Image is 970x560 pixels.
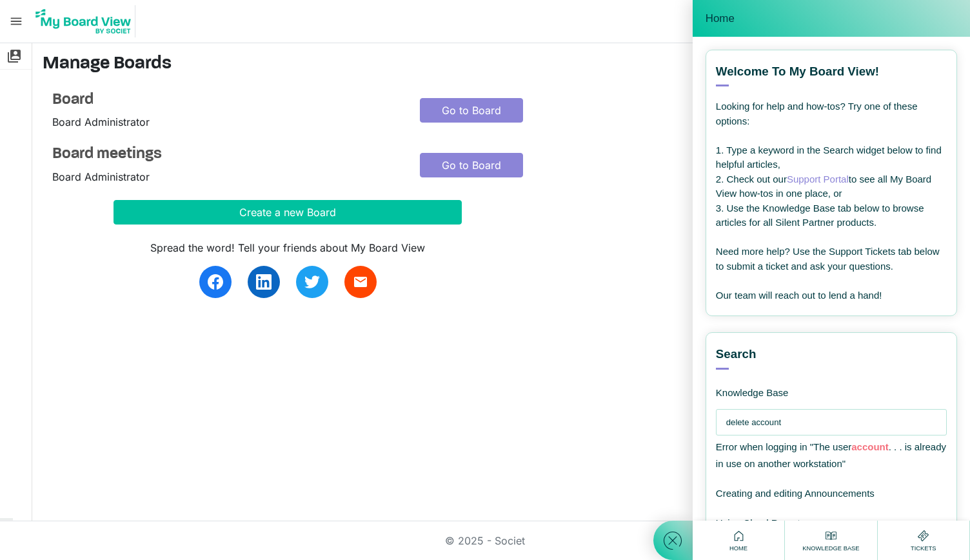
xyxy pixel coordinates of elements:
[799,528,862,553] div: Knowledge Base
[716,517,805,528] span: Using Cloud Reports
[208,274,223,290] img: facebook.svg
[716,441,946,469] span: Error when logging in "The user . . . is already in use on another workstation"
[851,441,889,452] span: account
[52,91,401,110] a: Board
[716,488,875,499] span: Creating and editing Announcements
[907,544,940,553] span: Tickets
[799,544,862,553] span: Knowledge Base
[716,172,947,201] div: 2. Check out our to see all My Board View how-tos in one place, or
[726,528,751,553] div: Home
[52,115,150,128] span: Board Administrator
[344,266,377,298] a: email
[716,143,947,172] div: 1. Type a keyword in the Search widget below to find helpful articles,
[716,288,947,303] div: Our team will reach out to lend a hand!
[706,12,735,25] span: Home
[43,54,960,75] h3: Manage Boards
[256,274,272,290] img: linkedin.svg
[716,245,947,274] div: Need more help? Use the Support Tickets tab below to submit a ticket and ask your questions.
[304,274,320,290] img: twitter.svg
[52,170,150,183] span: Board Administrator
[4,9,28,34] span: menu
[420,153,523,177] a: Go to Board
[716,370,896,399] div: Knowledge Base
[6,43,22,69] span: switch_account
[32,5,141,37] a: My Board View Logo
[114,200,462,225] button: Create a new Board
[726,544,751,553] span: Home
[32,5,135,37] img: My Board View Logo
[445,534,525,547] a: © 2025 - Societ
[787,174,849,185] a: Support Portal
[726,410,943,435] input: Search
[114,240,462,255] div: Spread the word! Tell your friends about My Board View
[907,528,940,553] div: Tickets
[716,201,947,230] div: 3. Use the Knowledge Base tab below to browse articles for all Silent Partner products.
[716,63,947,86] div: Welcome to My Board View!
[420,98,523,123] a: Go to Board
[52,145,401,164] a: Board meetings
[353,274,368,290] span: email
[716,99,947,128] div: Looking for help and how-tos? Try one of these options:
[716,346,757,363] span: Search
